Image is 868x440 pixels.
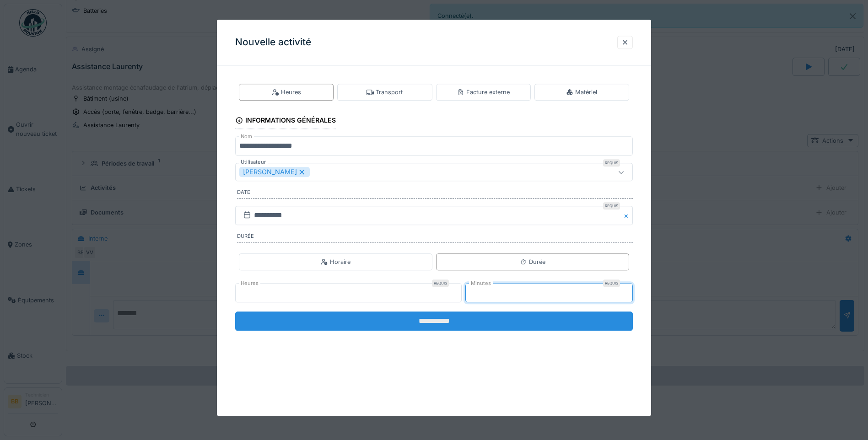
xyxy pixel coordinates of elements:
div: Requis [432,279,449,287]
div: Facture externe [457,88,510,97]
label: Durée [237,232,633,242]
div: Requis [603,160,620,167]
label: Heures [239,279,260,287]
div: Transport [367,88,403,97]
div: Heures [272,88,301,97]
div: Durée [520,258,545,266]
div: Matériel [566,88,597,97]
label: Minutes [469,279,493,287]
div: Informations générales [235,113,336,129]
div: Requis [603,202,620,209]
button: Close [623,206,633,225]
div: [PERSON_NAME] [239,167,310,177]
div: Requis [603,279,620,287]
h3: Nouvelle activité [235,37,311,48]
div: Horaire [321,258,350,266]
label: Nom [239,133,254,141]
label: Utilisateur [239,159,268,166]
label: Date [237,189,633,199]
